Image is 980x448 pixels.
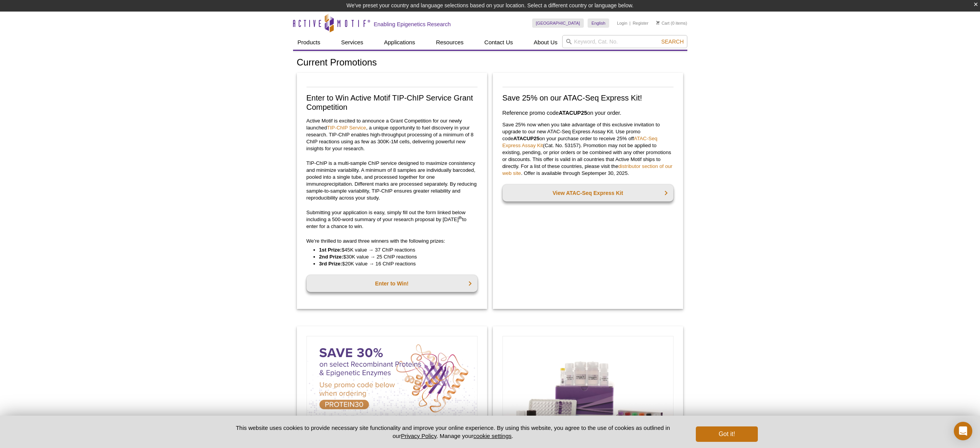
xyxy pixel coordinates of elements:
h3: Reference promo code on your order. [503,108,673,117]
a: Services [337,35,368,50]
strong: ATACUP25 [513,136,539,141]
sup: th [459,215,462,220]
a: TIP-ChIP Service [327,125,366,131]
p: Save 25% now when you take advantage of this exclusive invitation to upgrade to our new ATAC-Seq ... [503,121,673,177]
a: [GEOGRAPHIC_DATA] [532,18,584,28]
img: TIP-ChIP Service Grant Competition [307,87,477,87]
li: $20K value → 16 ChIP reactions [319,260,470,267]
a: Resources [431,35,468,50]
input: Keyword, Cat. No. [562,35,687,48]
button: Got it! [696,426,757,442]
div: Open Intercom Messenger [954,422,972,440]
button: Search [659,38,686,45]
a: Privacy Policy [401,433,436,439]
h2: Save 25% on our ATAC-Seq Express Kit! [503,93,673,102]
h2: Enabling Epigenetics Research [374,21,451,28]
h1: Current Promotions [297,57,683,69]
li: (0 items) [656,18,687,28]
h2: Enter to Win Active Motif TIP-ChIP Service Grant Competition [307,93,477,112]
p: We’re thrilled to award three winners with the following prizes: [307,238,477,245]
a: Applications [379,35,420,50]
a: About Us [529,35,562,50]
strong: 1st Prize: [319,247,342,253]
li: $45K value → 37 ChIP reactions [319,247,470,253]
img: Your Cart [656,21,660,25]
button: cookie settings [473,433,511,439]
img: Save on ATAC-Seq Express Assay Kit [503,87,673,87]
a: Enter to Win! [307,275,477,292]
a: Contact Us [480,35,518,50]
li: $30K value → 25 ChIP reactions [319,253,470,260]
p: TIP-ChIP is a multi-sample ChIP service designed to maximize consistency and minimize variability... [307,160,477,201]
span: Search [661,39,683,45]
a: Login [617,20,627,26]
a: Cart [656,20,670,26]
strong: 3rd Prize: [319,261,342,267]
li: | [630,18,631,28]
a: Products [293,35,325,50]
img: Save on Recombinant Proteins and Enzymes [307,336,477,422]
strong: 2nd Prize: [319,254,343,260]
a: View ATAC-Seq Express Kit [503,185,673,201]
strong: ATACUP25 [559,110,587,116]
p: Submitting your application is easy, simply fill out the form linked below including a 500-word s... [307,209,477,230]
a: English [588,18,609,28]
p: This website uses cookies to provide necessary site functionality and improve your online experie... [223,424,683,440]
p: Active Motif is excited to announce a Grant Competition for our newly launched , a unique opportu... [307,117,477,152]
a: Register [633,20,648,26]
